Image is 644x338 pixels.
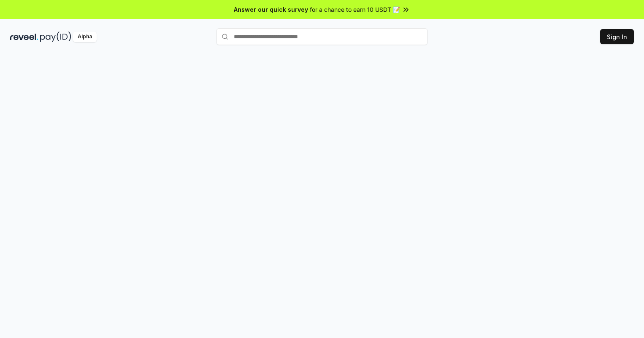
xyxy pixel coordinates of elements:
span: for a chance to earn 10 USDT 📝 [310,5,400,14]
div: Alpha [73,32,97,42]
img: pay_id [40,32,71,42]
span: Answer our quick survey [234,5,308,14]
button: Sign In [600,29,634,44]
img: reveel_dark [10,32,38,42]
